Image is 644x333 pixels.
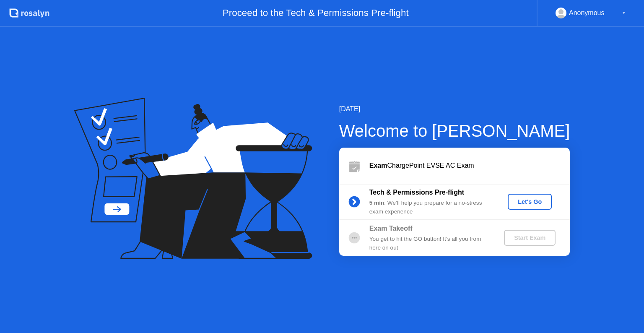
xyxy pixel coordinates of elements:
div: : We’ll help you prepare for a no-stress exam experience [369,199,490,216]
button: Let's Go [508,194,552,210]
div: ChargePoint EVSE AC Exam [369,161,570,171]
div: Let's Go [511,198,548,205]
div: You get to hit the GO button! It’s all you from here on out [369,235,490,252]
button: Start Exam [504,230,556,246]
b: Tech & Permissions Pre-flight [369,189,464,196]
b: Exam [369,162,387,169]
b: 5 min [369,200,384,206]
div: Welcome to [PERSON_NAME] [339,118,570,143]
div: Start Exam [507,234,552,241]
div: [DATE] [339,104,570,114]
b: Exam Takeoff [369,225,413,232]
div: ▼ [622,8,626,18]
div: Anonymous [569,8,605,18]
